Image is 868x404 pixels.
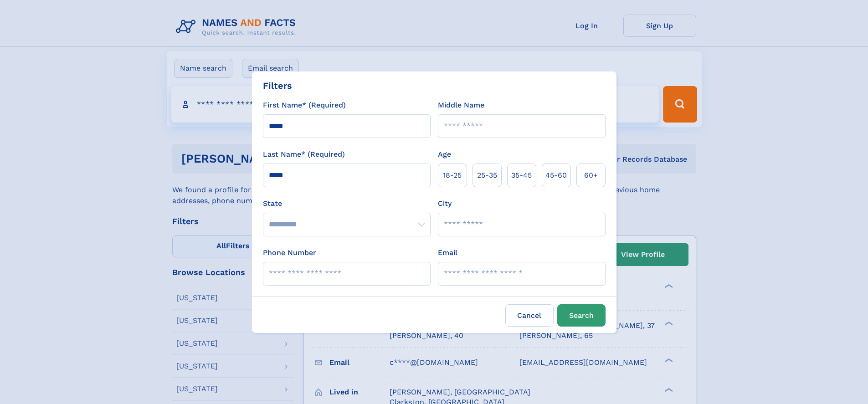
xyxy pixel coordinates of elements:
[438,100,484,111] label: Middle Name
[263,247,316,258] label: Phone Number
[477,170,497,181] span: 25‑35
[263,100,346,111] label: First Name* (Required)
[263,198,431,209] label: State
[438,247,457,258] label: Email
[263,149,345,160] label: Last Name* (Required)
[584,170,598,181] span: 60+
[263,79,292,92] div: Filters
[443,170,462,181] span: 18‑25
[511,170,532,181] span: 35‑45
[545,170,567,181] span: 45‑60
[505,304,554,327] label: Cancel
[438,198,452,209] label: City
[438,149,451,160] label: Age
[557,304,606,327] button: Search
